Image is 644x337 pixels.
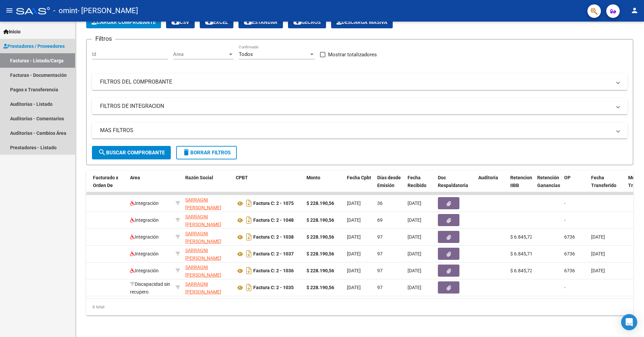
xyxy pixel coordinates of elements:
[185,280,230,295] div: 27245470016
[127,171,173,200] datatable-header-cell: Area
[347,201,361,206] span: [DATE]
[245,265,253,276] i: Descargar documento
[253,235,294,240] strong: Factura C: 2 - 1038
[130,251,159,256] span: Integración
[171,19,189,25] span: CSV
[377,217,383,223] span: 69
[90,171,127,200] datatable-header-cell: Facturado x Orden De
[331,16,393,28] button: Descarga Masiva
[591,251,605,256] span: [DATE]
[93,175,118,188] span: Facturado x Orden De
[408,201,421,206] span: [DATE]
[166,16,195,28] button: CSV
[86,16,161,28] button: Cargar Comprobante
[510,234,533,240] span: $ 6.845,72
[185,196,230,210] div: 27245470016
[347,285,361,290] span: [DATE]
[537,175,560,188] span: Retención Ganancias
[377,268,383,273] span: 97
[564,217,566,223] span: -
[408,251,421,256] span: [DATE]
[408,285,421,290] span: [DATE]
[564,234,575,240] span: 6736
[236,175,248,180] span: CPBT
[307,251,334,256] strong: $ 228.190,56
[253,268,294,274] strong: Factura C: 2 - 1036
[77,3,138,18] span: - [PERSON_NAME]
[253,201,294,206] strong: Factura C: 2 - 1075
[588,171,625,200] datatable-header-cell: Fecha Transferido
[185,175,213,180] span: Razón Social
[307,217,334,223] strong: $ 228.190,56
[591,234,605,240] span: [DATE]
[86,299,633,315] div: 6 total
[564,285,566,290] span: -
[245,198,253,209] i: Descargar documento
[5,6,13,14] mat-icon: menu
[92,74,627,90] mat-expansion-panel-header: FILTROS DEL COMPROBANTE
[130,175,140,180] span: Area
[408,175,426,188] span: Fecha Recibido
[100,102,611,110] mat-panel-title: FILTROS DE INTEGRACION
[239,51,253,57] span: Todos
[253,218,294,223] strong: Factura C: 2 - 1048
[253,251,294,257] strong: Factura C: 2 - 1037
[564,251,575,256] span: 6736
[307,175,320,180] span: Monto
[245,215,253,225] i: Descargar documento
[331,16,393,28] app-download-masive: Descarga masiva de comprobantes (adjuntos)
[347,234,361,240] span: [DATE]
[377,251,383,256] span: 97
[344,171,375,200] datatable-header-cell: Fecha Cpbt
[100,78,611,86] mat-panel-title: FILTROS DEL COMPROBANTE
[405,171,435,200] datatable-header-cell: Fecha Recibido
[92,122,627,139] mat-expansion-panel-header: MAS FILTROS
[171,18,180,26] mat-icon: cloud_download
[375,171,405,200] datatable-header-cell: Días desde Emisión
[185,264,230,278] div: 27245470016
[377,234,383,240] span: 97
[205,19,228,25] span: EXCEL
[185,214,221,227] span: SARRAGNI [PERSON_NAME]
[377,201,383,206] span: 36
[92,19,156,25] span: Cargar Comprobante
[185,248,221,261] span: SARRAGNI [PERSON_NAME]
[182,150,231,156] span: Borrar Filtros
[328,51,377,59] span: Mostrar totalizadores
[245,232,253,242] i: Descargar documento
[288,16,326,28] button: Gecros
[244,18,252,26] mat-icon: cloud_download
[245,282,253,293] i: Descargar documento
[304,171,344,200] datatable-header-cell: Monto
[564,268,575,273] span: 6736
[233,171,304,200] datatable-header-cell: CPBT
[200,16,233,28] button: EXCEL
[130,268,159,273] span: Integración
[238,16,283,28] button: Estandar
[3,28,21,35] span: Inicio
[347,268,361,273] span: [DATE]
[307,201,334,206] strong: $ 228.190,56
[377,285,383,290] span: 97
[631,6,639,14] mat-icon: person
[307,285,334,290] strong: $ 228.190,56
[185,281,221,295] span: SARRAGNI [PERSON_NAME]
[244,19,278,25] span: Estandar
[130,217,159,223] span: Integración
[98,148,106,156] mat-icon: search
[92,146,171,159] button: Buscar Comprobante
[130,281,170,295] span: Discapacidad sin recupero
[293,19,321,25] span: Gecros
[564,201,566,206] span: -
[621,314,637,330] div: Open Intercom Messenger
[510,268,533,273] span: $ 6.845,72
[130,234,159,240] span: Integración
[293,18,301,26] mat-icon: cloud_download
[408,234,421,240] span: [DATE]
[561,171,588,200] datatable-header-cell: OP
[535,171,561,200] datatable-header-cell: Retención Ganancias
[185,247,230,261] div: 27245470016
[176,146,237,159] button: Borrar Filtros
[253,285,294,290] strong: Factura C: 2 - 1035
[173,51,228,57] span: Area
